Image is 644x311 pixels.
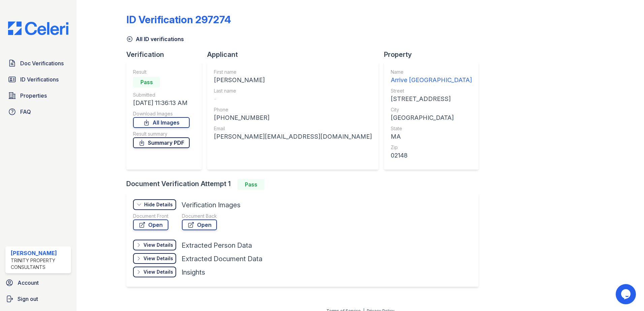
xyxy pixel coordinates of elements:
[133,92,190,98] div: Submitted
[214,106,372,113] div: Phone
[143,269,173,275] div: View Details
[214,94,372,104] div: -
[126,35,184,43] a: All ID verifications
[182,200,240,210] div: Verification Images
[18,295,38,303] span: Sign out
[182,241,252,250] div: Extracted Person Data
[133,219,168,230] a: Open
[18,279,39,287] span: Account
[616,284,637,304] iframe: chat widget
[143,255,173,262] div: View Details
[182,213,217,219] div: Document Back
[20,108,31,116] span: FAQ
[391,144,472,151] div: Zip
[133,77,160,88] div: Pass
[384,50,484,59] div: Property
[5,89,71,102] a: Properties
[391,113,472,123] div: [GEOGRAPHIC_DATA]
[3,22,74,35] img: CE_Logo_Blue-a8612792a0a2168367f1c8372b55b34899dd931a85d93a1a3d3e32e68fde9ad4.png
[237,179,264,190] div: Pass
[391,75,472,85] div: Arrive [GEOGRAPHIC_DATA]
[133,213,168,219] div: Document Front
[182,254,262,264] div: Extracted Document Data
[391,125,472,132] div: State
[214,69,372,75] div: First name
[214,132,372,141] div: [PERSON_NAME][EMAIL_ADDRESS][DOMAIN_NAME]
[182,219,217,230] a: Open
[214,75,372,85] div: [PERSON_NAME]
[126,179,484,190] div: Document Verification Attempt 1
[391,132,472,141] div: MA
[391,88,472,94] div: Street
[214,125,372,132] div: Email
[5,57,71,70] a: Doc Verifications
[3,276,74,289] a: Account
[5,105,71,118] a: FAQ
[11,257,68,271] div: Trinity Property Consultants
[214,113,372,123] div: [PHONE_NUMBER]
[182,268,205,277] div: Insights
[133,110,190,117] div: Download Images
[391,106,472,113] div: City
[3,292,74,306] a: Sign out
[133,117,190,128] a: All Images
[214,88,372,94] div: Last name
[20,59,64,67] span: Doc Verifications
[391,151,472,160] div: 02148
[20,92,47,100] span: Properties
[133,131,190,137] div: Result summary
[126,13,231,26] div: ID Verification 297274
[144,201,173,208] div: Hide Details
[20,75,59,83] span: ID Verifications
[391,94,472,104] div: [STREET_ADDRESS]
[143,242,173,248] div: View Details
[11,249,68,257] div: [PERSON_NAME]
[126,50,207,59] div: Verification
[133,98,190,108] div: [DATE] 11:36:13 AM
[391,69,472,85] a: Name Arrive [GEOGRAPHIC_DATA]
[391,69,472,75] div: Name
[5,73,71,86] a: ID Verifications
[133,69,190,75] div: Result
[133,137,190,148] a: Summary PDF
[207,50,384,59] div: Applicant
